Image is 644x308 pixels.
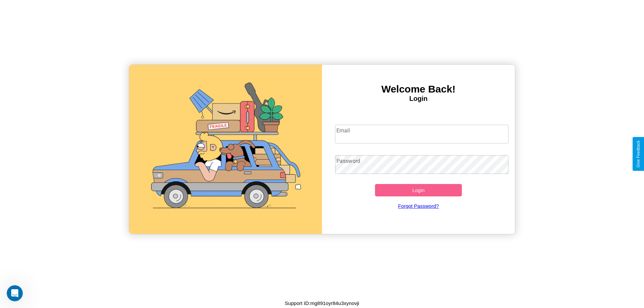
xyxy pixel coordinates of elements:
[7,285,23,301] iframe: Intercom live chat
[322,83,515,95] h3: Welcome Back!
[129,65,322,234] img: gif
[332,196,505,215] a: Forgot Password?
[375,184,462,196] button: Login
[285,299,359,308] p: Support ID: mg891oyr84u3xynovji
[636,140,641,168] div: Give Feedback
[322,95,515,103] h4: Login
